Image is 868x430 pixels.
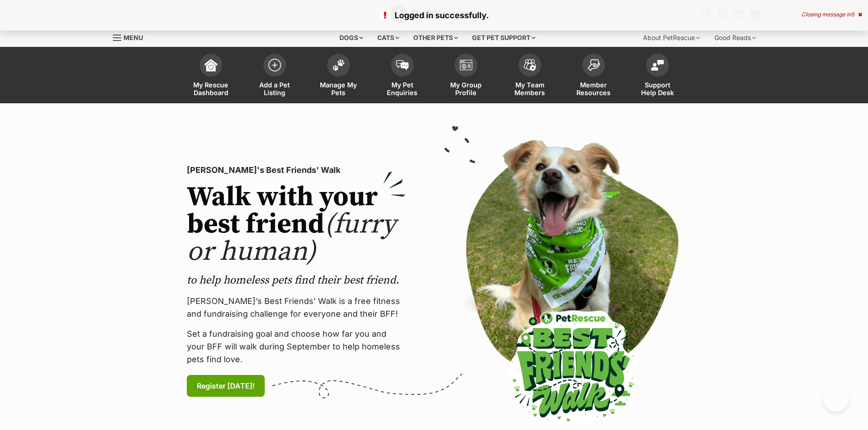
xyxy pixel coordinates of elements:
span: My Rescue Dashboard [190,81,231,96]
p: Set a fundraising goal and choose how far you and your BFF will walk during September to help hom... [187,328,406,366]
a: My Team Members [498,49,562,103]
div: Other pets [407,29,464,47]
h2: Walk with your best friend [187,184,406,266]
img: pet-enquiries-icon-7e3ad2cf08bfb03b45e93fb7055b45f3efa6380592205ae92323e6603595dc1f.svg [396,60,409,70]
a: My Pet Enquiries [370,49,434,103]
p: [PERSON_NAME]'s Best Friends' Walk [187,164,406,177]
span: My Pet Enquiries [382,81,423,96]
div: Get pet support [466,29,542,47]
div: Cats [371,29,406,47]
span: Add a Pet Listing [254,81,295,96]
img: member-resources-icon-8e73f808a243e03378d46382f2149f9095a855e16c252ad45f914b54edf8863c.svg [587,59,600,71]
a: Menu [113,29,149,45]
span: Register [DATE]! [197,380,255,391]
a: Register [DATE]! [187,375,265,397]
img: add-pet-listing-icon-0afa8454b4691262ce3f59096e99ab1cd57d4a30225e0717b998d2c9b9846f56.svg [268,59,281,71]
img: manage-my-pets-icon-02211641906a0b7f246fdf0571729dbe1e7629f14944591b6c1af311fb30b64b.svg [332,59,345,71]
img: help-desk-icon-fdf02630f3aa405de69fd3d07c3f3aa587a6932b1a1747fa1d2bba05be0121f9.svg [651,60,664,71]
a: My Group Profile [434,49,498,103]
span: Member Resources [573,81,614,96]
a: My Rescue Dashboard [179,49,243,103]
span: Support Help Desk [637,81,678,96]
div: Good Reads [708,29,762,47]
span: Menu [123,34,143,41]
div: Dogs [333,29,370,47]
img: group-profile-icon-3fa3cf56718a62981997c0bc7e787c4b2cf8bcc04b72c1350f741eb67cf2f40e.svg [460,60,473,71]
a: Add a Pet Listing [243,49,307,103]
a: Support Help Desk [626,49,689,103]
span: Manage My Pets [318,81,359,96]
img: dashboard-icon-eb2f2d2d3e046f16d808141f083e7271f6b2e854fb5c12c21221c1fb7104beca.svg [205,59,217,71]
iframe: Help Scout Beacon - Open [822,384,850,412]
a: Member Resources [562,49,626,103]
span: My Team Members [509,81,550,96]
p: to help homeless pets find their best friend. [187,273,406,288]
span: My Group Profile [446,81,487,96]
p: [PERSON_NAME]’s Best Friends' Walk is a free fitness and fundraising challenge for everyone and t... [187,295,406,320]
span: (furry or human) [187,207,396,269]
a: Manage My Pets [307,49,370,103]
img: team-members-icon-5396bd8760b3fe7c0b43da4ab00e1e3bb1a5d9ba89233759b79545d2d3fc5d0d.svg [524,59,536,71]
div: About PetRescue [637,29,706,47]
